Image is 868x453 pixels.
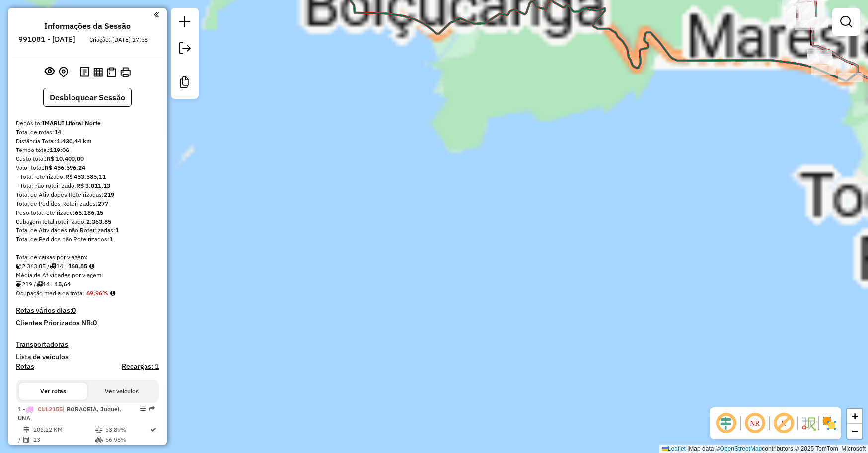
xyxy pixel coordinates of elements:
div: Map data © contributors,© 2025 TomTom, Microsoft [659,445,868,453]
span: Ocupação média da frota: [16,289,84,297]
em: Média calculada utilizando a maior ocupação (%Peso ou %Cubagem) de cada rota da sessão. Rotas cro... [110,290,115,296]
i: % de utilização da cubagem [95,437,103,443]
a: Criar modelo [175,73,195,95]
strong: 2.363,85 [86,218,111,225]
span: | BORACEIA, Juqueí, UNA [18,405,121,422]
strong: 65.186,15 [75,209,103,216]
a: Nova sessão e pesquisa [175,12,195,34]
h4: Recargas: 1 [122,362,159,371]
div: Criação: [DATE] 17:58 [85,35,152,44]
div: Total de Pedidos Roteirizados: [16,199,159,208]
i: Total de Atividades [23,437,29,443]
div: Total de caixas por viagem: [16,253,159,262]
button: Centralizar mapa no depósito ou ponto de apoio [57,65,70,80]
strong: 14 [54,128,61,136]
span: Exibir rótulo [772,411,796,435]
strong: IMARUI Litoral Norte [42,119,101,127]
h4: Clientes Priorizados NR: [16,319,159,327]
div: Média de Atividades por viagem: [16,271,159,280]
i: Distância Total [23,427,29,433]
span: Ocultar deslocamento [714,411,738,435]
button: Logs desbloquear sessão [78,65,91,80]
a: Zoom out [847,424,862,439]
span: Ocultar NR [743,411,767,435]
strong: 1 [115,226,119,234]
i: % de utilização do peso [95,427,103,433]
td: 13 [33,435,95,445]
strong: R$ 453.585,11 [65,173,106,180]
button: Visualizar Romaneio [105,65,118,79]
div: Custo total: [16,154,159,163]
a: OpenStreetMap [720,445,762,452]
a: Leaflet [662,445,686,452]
button: Ver veículos [87,383,156,400]
a: Clique aqui para minimizar o painel [154,9,159,20]
button: Exibir sessão original [43,64,57,80]
div: Total de rotas: [16,128,159,137]
div: Total de Atividades não Roteirizadas: [16,226,159,235]
em: Opções [140,406,146,412]
h4: Informações da Sessão [44,21,131,31]
td: 206,22 KM [33,425,95,435]
strong: R$ 3.011,13 [76,182,110,189]
span: + [852,410,858,422]
h6: 991081 - [DATE] [18,35,75,44]
i: Total de rotas [36,281,43,287]
a: Exibir filtros [836,12,856,32]
div: - Total não roteirizado: [16,181,159,190]
i: Rota otimizada [150,427,156,433]
img: Exibir/Ocultar setores [821,415,837,431]
h4: Transportadoras [16,340,159,349]
span: CUL2155 [38,405,63,413]
i: Total de Atividades [16,281,22,287]
div: Valor total: [16,163,159,172]
a: Rotas [16,362,34,371]
button: Ver rotas [19,383,87,400]
strong: 0 [72,306,76,315]
i: Cubagem total roteirizado [16,263,22,269]
h4: Rotas vários dias: [16,306,159,315]
button: Imprimir Rotas [118,65,133,79]
strong: 119:06 [50,146,69,153]
i: Total de rotas [50,263,56,269]
div: Tempo total: [16,146,159,154]
a: Zoom in [847,409,862,424]
strong: R$ 10.400,00 [47,155,84,162]
strong: 219 [104,191,114,198]
span: − [852,425,858,437]
div: Distância Total: [16,137,159,146]
img: Fluxo de ruas [800,415,816,431]
div: - Total roteirizado: [16,172,159,181]
button: Desbloquear Sessão [43,88,132,107]
strong: 69,96% [86,289,108,297]
em: Rota exportada [149,406,155,412]
strong: 168,85 [68,262,87,270]
strong: 277 [98,200,108,207]
div: Peso total roteirizado: [16,208,159,217]
strong: 1.430,44 km [57,137,92,145]
span: 1 - [18,405,121,422]
strong: R$ 456.596,24 [45,164,85,171]
div: Depósito: [16,119,159,128]
td: 56,98% [105,435,149,445]
div: Cubagem total roteirizado: [16,217,159,226]
td: / [18,435,23,445]
i: Meta Caixas/viagem: 1,00 Diferença: 167,85 [89,263,94,269]
strong: 15,64 [55,280,71,288]
strong: 1 [109,235,113,243]
td: 53,89% [105,425,149,435]
span: | [687,445,689,452]
div: Total de Pedidos não Roteirizados: [16,235,159,244]
button: Visualizar relatório de Roteirização [91,65,105,78]
div: 2.363,85 / 14 = [16,262,159,271]
strong: 0 [93,318,97,327]
div: 219 / 14 = [16,280,159,289]
div: Total de Atividades Roteirizadas: [16,190,159,199]
a: Exportar sessão [175,38,195,61]
h4: Lista de veículos [16,353,159,361]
